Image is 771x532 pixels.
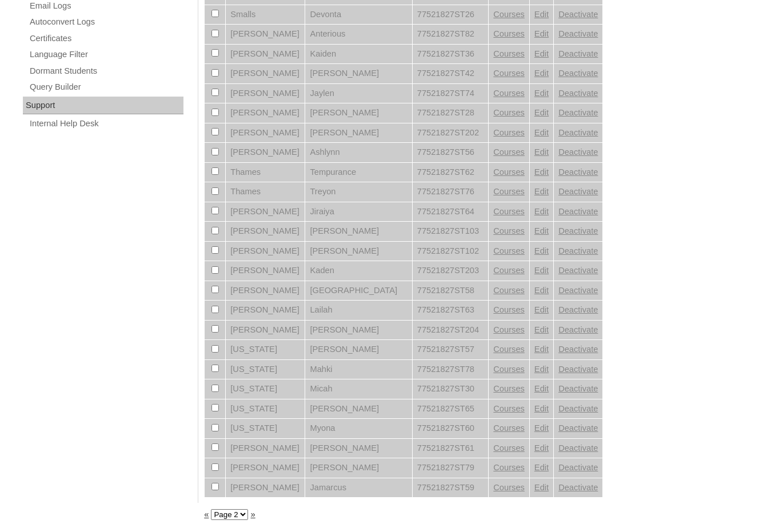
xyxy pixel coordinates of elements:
[413,360,489,379] td: 77521827ST78
[226,242,305,261] td: [PERSON_NAME]
[493,226,525,235] a: Courses
[493,207,525,216] a: Courses
[413,222,489,241] td: 77521827ST103
[226,261,305,281] td: [PERSON_NAME]
[305,143,412,162] td: Ashlynn
[413,399,489,419] td: 77521827ST65
[305,25,412,44] td: Anterious
[226,163,305,182] td: Thames
[305,45,412,64] td: Kaiden
[558,404,598,413] a: Deactivate
[226,458,305,478] td: [PERSON_NAME]
[534,483,549,492] a: Edit
[29,47,183,62] a: Language Filter
[534,226,549,235] a: Edit
[558,147,598,157] a: Deactivate
[534,49,549,58] a: Edit
[305,5,412,25] td: Devonta
[534,89,549,98] a: Edit
[493,69,525,78] a: Courses
[251,510,255,519] a: »
[534,423,549,433] a: Edit
[493,325,525,334] a: Courses
[305,478,412,498] td: Jamarcus
[493,187,525,196] a: Courses
[226,182,305,202] td: Thames
[534,69,549,78] a: Edit
[534,305,549,314] a: Edit
[413,45,489,64] td: 77521827ST36
[413,458,489,478] td: 77521827ST79
[558,187,598,196] a: Deactivate
[493,423,525,433] a: Courses
[558,246,598,255] a: Deactivate
[413,321,489,340] td: 77521827ST204
[493,246,525,255] a: Courses
[29,15,183,29] a: Autoconvert Logs
[558,365,598,374] a: Deactivate
[493,305,525,314] a: Courses
[305,103,412,123] td: [PERSON_NAME]
[534,147,549,157] a: Edit
[493,463,525,472] a: Courses
[305,340,412,359] td: [PERSON_NAME]
[493,443,525,453] a: Courses
[305,379,412,399] td: Micah
[534,384,549,393] a: Edit
[558,49,598,58] a: Deactivate
[558,483,598,492] a: Deactivate
[493,167,525,177] a: Courses
[305,399,412,419] td: [PERSON_NAME]
[493,404,525,413] a: Courses
[534,167,549,177] a: Edit
[226,103,305,123] td: [PERSON_NAME]
[558,345,598,354] a: Deactivate
[493,266,525,275] a: Courses
[413,379,489,399] td: 77521827ST30
[226,84,305,103] td: [PERSON_NAME]
[305,419,412,438] td: Myona
[413,163,489,182] td: 77521827ST62
[534,325,549,334] a: Edit
[493,108,525,117] a: Courses
[493,365,525,374] a: Courses
[413,301,489,320] td: 77521827ST63
[226,399,305,419] td: [US_STATE]
[493,384,525,393] a: Courses
[558,266,598,275] a: Deactivate
[305,360,412,379] td: Mahki
[558,108,598,117] a: Deactivate
[226,321,305,340] td: [PERSON_NAME]
[493,483,525,492] a: Courses
[305,182,412,202] td: Treyon
[29,80,183,94] a: Query Builder
[558,128,598,137] a: Deactivate
[413,439,489,458] td: 77521827ST61
[558,325,598,334] a: Deactivate
[226,222,305,241] td: [PERSON_NAME]
[558,463,598,472] a: Deactivate
[413,182,489,202] td: 77521827ST76
[558,443,598,453] a: Deactivate
[413,143,489,162] td: 77521827ST56
[534,108,549,117] a: Edit
[413,202,489,222] td: 77521827ST64
[413,340,489,359] td: 77521827ST57
[534,345,549,354] a: Edit
[226,379,305,399] td: [US_STATE]
[493,29,525,38] a: Courses
[305,163,412,182] td: Tempurance
[204,510,209,519] a: «
[226,64,305,83] td: [PERSON_NAME]
[493,147,525,157] a: Courses
[558,207,598,216] a: Deactivate
[29,31,183,46] a: Certificates
[305,261,412,281] td: Kaden
[534,246,549,255] a: Edit
[226,25,305,44] td: [PERSON_NAME]
[493,49,525,58] a: Courses
[534,266,549,275] a: Edit
[493,345,525,354] a: Courses
[413,64,489,83] td: 77521827ST42
[226,202,305,222] td: [PERSON_NAME]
